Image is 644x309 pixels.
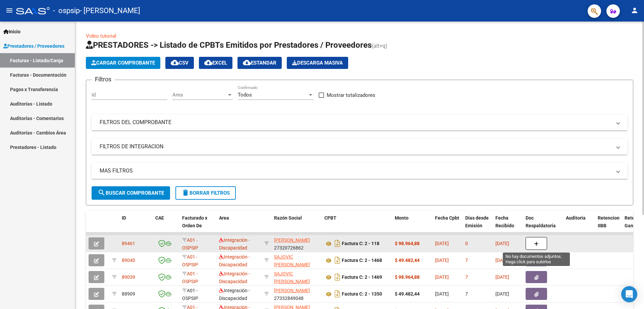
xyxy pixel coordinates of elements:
[495,258,509,263] span: [DATE]
[631,6,639,14] mat-icon: person
[333,238,342,249] i: Descargar documento
[342,241,379,246] strong: Factura C: 2 - 118
[274,271,310,284] span: SAJOVIC [PERSON_NAME]
[179,211,216,240] datatable-header-cell: Facturado x Orden De
[465,274,468,280] span: 7
[175,186,236,200] button: Borrar Filtros
[98,190,164,196] span: Buscar Comprobante
[122,291,135,297] span: 88909
[342,275,382,280] strong: Factura C: 2 - 1469
[322,211,392,240] datatable-header-cell: CPBT
[465,258,468,263] span: 7
[3,28,20,35] span: Inicio
[92,114,628,130] mat-expansion-panel-header: FILTROS DEL COMPROBANTE
[100,119,611,126] mat-panel-title: FILTROS DEL COMPROBANTE
[92,186,170,200] button: Buscar Comprobante
[100,167,611,175] mat-panel-title: MAS FILTROS
[342,258,382,263] strong: Factura C: 2 - 1468
[465,215,489,228] span: Días desde Emisión
[100,143,611,150] mat-panel-title: FILTROS DE INTEGRACION
[333,255,342,266] i: Descargar documento
[271,211,322,240] datatable-header-cell: Razón Social
[171,59,179,67] mat-icon: cloud_download
[155,215,164,221] span: CAE
[595,211,622,240] datatable-header-cell: Retencion IIBB
[86,33,116,39] a: Video tutorial
[182,237,198,250] span: A01 - OSPSIP
[333,272,342,282] i: Descargar documento
[181,190,230,196] span: Borrar Filtros
[274,215,302,221] span: Razón Social
[324,215,336,221] span: CPBT
[435,274,449,280] span: [DATE]
[495,215,514,228] span: Fecha Recibido
[274,236,319,250] div: 27320726862
[495,291,509,297] span: [DATE]
[526,215,556,228] span: Doc Respaldatoria
[91,60,155,66] span: Cargar Comprobante
[119,211,153,240] datatable-header-cell: ID
[495,241,509,246] span: [DATE]
[153,211,179,240] datatable-header-cell: CAE
[563,211,595,240] datatable-header-cell: Auditoria
[395,241,420,246] strong: $ 98.964,88
[172,92,227,98] span: Area
[3,42,64,50] span: Prestadores / Proveedores
[274,254,310,267] span: SAJOVIC [PERSON_NAME]
[219,288,250,301] span: Integración - Discapacidad
[199,57,232,69] button: EXCEL
[219,271,250,284] span: Integración - Discapacidad
[92,163,628,179] mat-expansion-panel-header: MAS FILTROS
[333,288,342,299] i: Descargar documento
[219,215,229,221] span: Area
[395,258,420,263] strong: $ 49.482,44
[182,254,198,267] span: A01 - OSPSIP
[219,237,250,250] span: Integración - Discapacidad
[182,288,198,301] span: A01 - OSPSIP
[274,237,310,243] span: [PERSON_NAME]
[204,59,212,67] mat-icon: cloud_download
[435,291,449,297] span: [DATE]
[395,215,409,221] span: Monto
[181,189,190,197] mat-icon: delete
[5,6,13,14] mat-icon: menu
[493,211,523,240] datatable-header-cell: Fecha Recibido
[435,258,449,263] span: [DATE]
[274,253,319,267] div: 27328484183
[92,75,115,84] h3: Filtros
[287,57,348,69] app-download-masive: Descarga masiva de comprobantes (adjuntos)
[395,274,420,280] strong: $ 98.964,88
[219,254,250,267] span: Integración - Discapacidad
[523,211,563,240] datatable-header-cell: Doc Respaldatoria
[395,291,420,297] strong: $ 49.482,44
[237,57,282,69] button: Estandar
[463,211,493,240] datatable-header-cell: Días desde Emisión
[122,215,126,221] span: ID
[495,274,509,280] span: [DATE]
[122,241,135,246] span: 89461
[171,60,189,66] span: CSV
[392,211,432,240] datatable-header-cell: Monto
[621,286,637,302] div: Open Intercom Messenger
[165,57,194,69] button: CSV
[432,211,463,240] datatable-header-cell: Fecha Cpbt
[53,3,80,18] span: - ospsip
[465,241,468,246] span: 0
[327,91,375,99] span: Mostrar totalizadores
[566,215,586,221] span: Auditoria
[86,40,372,50] span: PRESTADORES -> Listado de CPBTs Emitidos por Prestadores / Proveedores
[243,59,251,67] mat-icon: cloud_download
[243,60,276,66] span: Estandar
[372,43,387,49] span: (alt+q)
[86,57,160,69] button: Cargar Comprobante
[122,274,135,280] span: 89039
[465,291,468,297] span: 7
[182,271,198,284] span: A01 - OSPSIP
[182,215,207,228] span: Facturado x Orden De
[274,288,310,293] span: [PERSON_NAME]
[238,92,252,98] span: Todos
[435,241,449,246] span: [DATE]
[204,60,227,66] span: EXCEL
[274,287,319,301] div: 27332849048
[292,60,343,66] span: Descarga Masiva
